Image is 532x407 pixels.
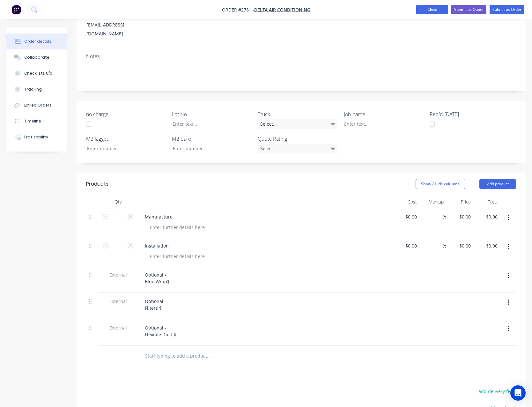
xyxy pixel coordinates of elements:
button: Submit as Quote [451,5,486,14]
input: Enter number... [167,144,252,153]
span: % [442,213,446,220]
div: Profitability [24,134,48,140]
div: Price [446,196,473,208]
label: M2 bare [172,135,252,143]
button: Collaborate [6,49,67,65]
img: Factory [11,5,21,14]
button: Add product [479,179,516,189]
label: M2 lagged [86,135,166,143]
label: Job name [344,110,424,118]
button: Tracking [6,81,67,97]
label: no charge [86,110,166,118]
button: Timeline [6,113,67,129]
button: Submit as Order [490,5,524,14]
button: Profitability [6,129,67,145]
button: add delivery fee [475,387,516,396]
div: Collaborate [24,55,49,60]
div: Optional - Flexible Duct $ [140,323,181,339]
button: Close [416,5,448,14]
div: Installation [140,241,174,250]
div: Cost [392,196,419,208]
button: Show / Hide columns [416,179,465,189]
div: Tracking [24,86,42,92]
div: Total [473,196,500,208]
div: Timeline [24,118,41,124]
label: Lot No [172,110,252,118]
input: Enter number... [82,144,166,153]
div: Order details [24,39,51,44]
div: Qty [99,196,137,208]
div: Notes [86,53,516,59]
div: Markup [419,196,447,208]
div: Linked Orders [24,102,52,108]
label: Req'd [DATE] [430,110,509,118]
span: % [442,242,446,249]
label: Quote Rating [258,135,337,143]
span: External [101,324,135,331]
input: Start typing to add a product... [145,350,272,362]
span: External [101,271,135,278]
div: Select... [258,119,337,129]
div: Optional - Filters $ [140,297,171,313]
button: Checklists 0/0 [6,65,67,81]
label: Truck [258,110,337,118]
a: Delta Air Conditioning [254,7,310,13]
div: [EMAIL_ADDRESS][DOMAIN_NAME] [86,20,139,38]
button: Order details [6,33,67,49]
div: Checklists 0/0 [24,70,52,76]
div: Manufacture [140,212,178,221]
div: Select... [258,144,337,153]
span: Order #2781 - [222,7,254,13]
div: Products [86,180,108,188]
div: Open Intercom Messenger [510,385,526,401]
button: Linked Orders [6,97,67,113]
span: External [101,298,135,305]
div: Optional - Blue Wrap$ [140,270,175,286]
